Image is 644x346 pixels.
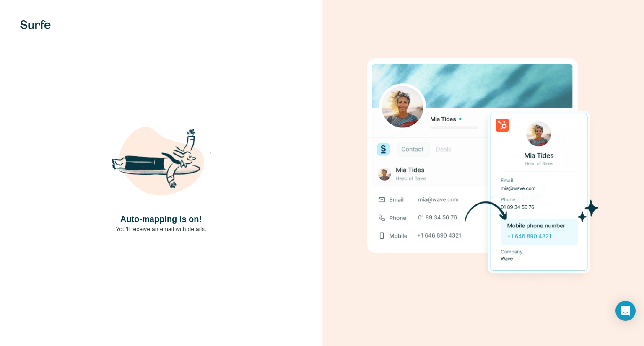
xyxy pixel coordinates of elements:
[111,113,211,213] img: Shaka Illustration
[367,58,599,287] img: Download Success
[20,20,51,29] img: Surfe's logo
[615,301,636,321] div: Open Intercom Messenger
[120,213,202,225] h4: Auto-mapping is on!
[116,225,206,233] p: You’ll receive an email with details.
